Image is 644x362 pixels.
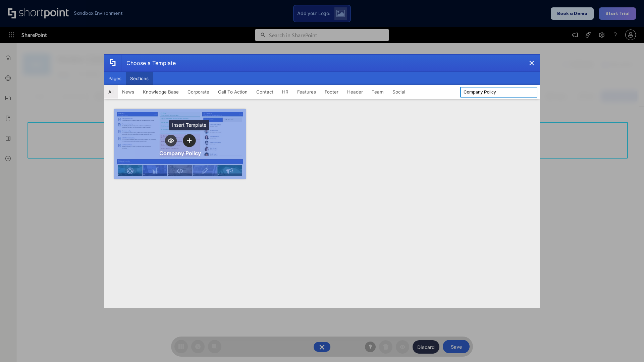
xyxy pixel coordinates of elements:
[293,85,320,99] button: Features
[104,72,126,85] button: Pages
[610,330,644,362] iframe: Chat Widget
[104,85,118,99] button: All
[121,55,176,71] div: Choose a Template
[118,85,139,99] button: News
[343,85,367,99] button: Header
[252,85,278,99] button: Contact
[126,72,153,85] button: Sections
[278,85,293,99] button: HR
[159,150,201,157] div: Company Policy
[388,85,410,99] button: Social
[460,87,537,98] input: Search
[214,85,252,99] button: Call To Action
[104,54,540,308] div: template selector
[183,85,214,99] button: Corporate
[320,85,343,99] button: Footer
[367,85,388,99] button: Team
[139,85,183,99] button: Knowledge Base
